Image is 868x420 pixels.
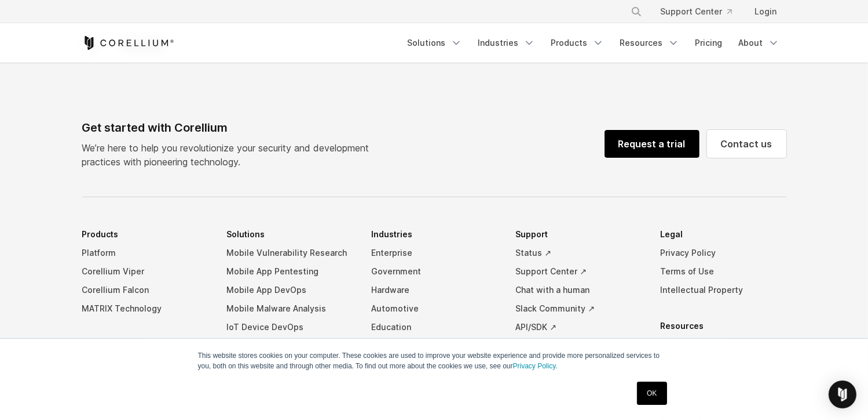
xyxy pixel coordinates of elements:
[515,244,642,262] a: Status ↗
[82,36,174,50] a: Corellium Home
[82,119,379,136] div: Get started with Corellium
[226,318,353,336] a: IoT Device DevOps
[515,318,642,336] a: API/SDK ↗
[515,299,642,318] a: Slack Community ↗
[471,32,542,53] a: Industries
[371,244,497,262] a: Enterprise
[515,336,642,355] a: Updates ↗
[732,32,786,53] a: About
[371,318,497,336] a: Education
[198,350,671,371] p: This website stores cookies on your computer. These cookies are used to improve your website expe...
[82,299,208,318] a: MATRIX Technology
[371,262,497,281] a: Government
[226,281,353,299] a: Mobile App DevOps
[226,262,353,281] a: Mobile App Pentesting
[660,281,786,299] a: Intellectual Property
[371,299,497,318] a: Automotive
[82,262,208,281] a: Corellium Viper
[660,262,786,281] a: Terms of Use
[651,1,741,22] a: Support Center
[707,130,786,158] a: Contact us
[515,262,642,281] a: Support Center ↗
[637,382,666,405] a: OK
[746,1,786,22] a: Login
[513,362,558,370] a: Privacy Policy.
[605,130,699,158] a: Request a trial
[226,299,353,318] a: Mobile Malware Analysis
[226,244,353,262] a: Mobile Vulnerability Research
[371,336,497,355] a: Journalism
[371,281,497,299] a: Hardware
[226,336,353,355] a: Automotive Systems
[82,244,208,262] a: Platform
[626,1,647,22] button: Search
[82,281,208,299] a: Corellium Falcon
[660,335,786,354] a: Technical Articles
[401,32,786,53] div: Navigation Menu
[544,32,611,53] a: Products
[613,32,686,53] a: Resources
[515,281,642,299] a: Chat with a human
[617,1,786,22] div: Navigation Menu
[688,32,730,53] a: Pricing
[401,32,469,53] a: Solutions
[829,381,856,408] div: Open Intercom Messenger
[660,244,786,262] a: Privacy Policy
[82,141,379,169] p: We’re here to help you revolutionize your security and development practices with pioneering tech...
